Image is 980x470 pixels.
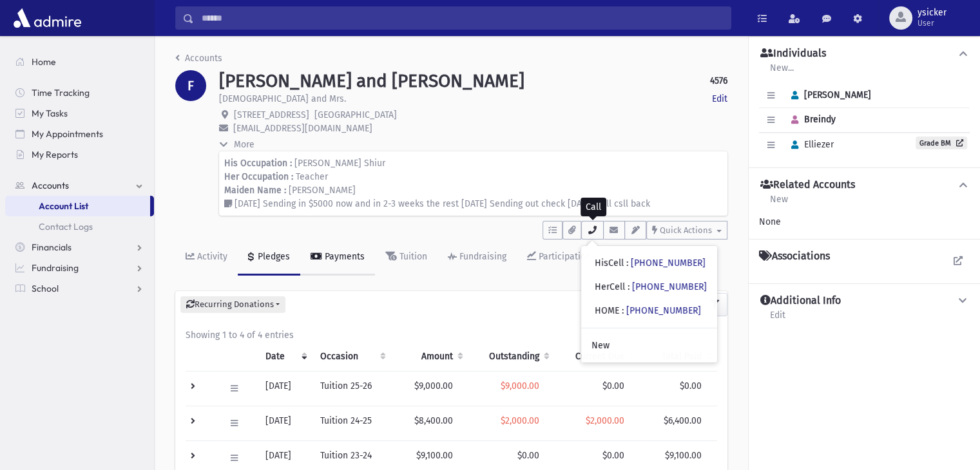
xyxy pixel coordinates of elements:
span: $0.00 [602,381,624,391]
span: My Appointments [32,128,103,140]
span: $9,000.00 [501,381,539,391]
div: None [759,215,970,229]
span: $0.00 [680,381,702,391]
a: Activity [175,240,238,276]
p: [DEMOGRAPHIC_DATA] and Mrs. [219,92,346,106]
button: Related Accounts [759,178,970,192]
span: $2,000.00 [586,415,624,426]
span: [PERSON_NAME] Shiur [294,158,385,169]
button: Individuals [759,47,970,61]
span: Financials [32,241,72,253]
input: Search [194,6,731,30]
th: Occasion : activate to sort column ascending [312,342,391,371]
th: Amount: activate to sort column ascending [391,342,468,371]
a: Grade BM [916,136,967,149]
span: ysicker [918,8,946,18]
div: Payments [322,251,365,262]
h4: Additional Info [760,294,841,308]
span: Contact Logs [39,221,93,232]
span: : [626,258,628,268]
td: Tuition 25-26 [312,371,391,406]
a: Fundraising [437,240,517,276]
span: Home [32,56,56,68]
div: HisCell [595,256,706,270]
td: [DATE] [258,371,312,406]
th: Current Due: activate to sort column ascending [555,342,640,371]
button: Additional Info [759,294,970,308]
a: Participation [517,240,601,276]
button: Recurring Donations [180,296,285,313]
button: More [219,138,256,151]
a: My Reports [5,144,154,165]
a: [PHONE_NUMBER] [631,258,706,268]
h1: [PERSON_NAME] and [PERSON_NAME] [219,70,524,92]
a: Accounts [175,53,222,64]
strong: His Occupation : [224,158,292,169]
a: My Appointments [5,124,154,144]
span: Quick Actions [660,225,712,235]
a: Payments [300,240,375,276]
span: $2,000.00 [501,415,539,426]
td: Tuition 24-25 [312,406,391,440]
span: $6,400.00 [664,415,702,426]
span: Breindy [785,114,836,125]
a: Financials [5,237,154,258]
h4: Associations [759,250,830,263]
span: My Reports [32,149,78,160]
div: Activity [195,251,227,262]
span: [GEOGRAPHIC_DATA] [314,109,397,120]
h4: Related Accounts [760,178,855,192]
div: Call [581,198,606,216]
a: Edit [769,308,786,331]
div: Showing 1 to 4 of 4 entries [186,328,717,342]
strong: 4576 [710,74,727,88]
span: $0.00 [602,450,624,461]
a: Account List [5,196,150,216]
a: School [5,278,154,299]
td: [DATE] [258,406,312,440]
td: $8,400.00 [391,406,468,440]
div: Pledges [255,251,290,262]
span: [PERSON_NAME] [785,89,871,100]
span: Fundraising [32,262,79,274]
a: Edit [712,92,727,106]
td: $9,000.00 [391,371,468,406]
a: Time Tracking [5,82,154,103]
div: Participation [536,251,591,262]
th: Outstanding: activate to sort column ascending [468,342,555,371]
a: Home [5,52,154,72]
div: Tuition [397,251,427,262]
span: [PERSON_NAME] [289,185,356,196]
button: Quick Actions [646,221,727,240]
h4: Individuals [760,47,826,61]
a: Tuition [375,240,437,276]
nav: breadcrumb [175,52,222,70]
div: F [175,70,206,101]
th: Date: activate to sort column ascending [258,342,312,371]
div: HerCell [595,280,707,294]
a: My Tasks [5,103,154,124]
a: Pledges [238,240,300,276]
a: New [581,334,717,357]
span: Account List [39,200,88,212]
span: $9,100.00 [665,450,702,461]
a: Accounts [5,175,154,196]
span: [STREET_ADDRESS] [234,109,309,120]
a: Contact Logs [5,216,154,237]
a: [PHONE_NUMBER] [632,281,707,292]
a: New [769,192,789,215]
span: [EMAIL_ADDRESS][DOMAIN_NAME] [233,123,372,134]
span: School [32,283,59,294]
span: My Tasks [32,108,68,119]
strong: Maiden Name : [224,185,286,196]
span: [DATE] Sending in $5000 now and in 2-3 weeks the rest [DATE] Sending out check [DATE] Will csll back [235,198,650,209]
div: HOME [595,304,701,317]
img: AdmirePro [10,5,84,31]
div: Fundraising [457,251,506,262]
strong: Her Occupation : [224,171,293,182]
a: Fundraising [5,258,154,278]
span: User [918,18,946,28]
span: Teacher [296,171,328,182]
span: Accounts [32,180,69,191]
span: More [234,139,255,150]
